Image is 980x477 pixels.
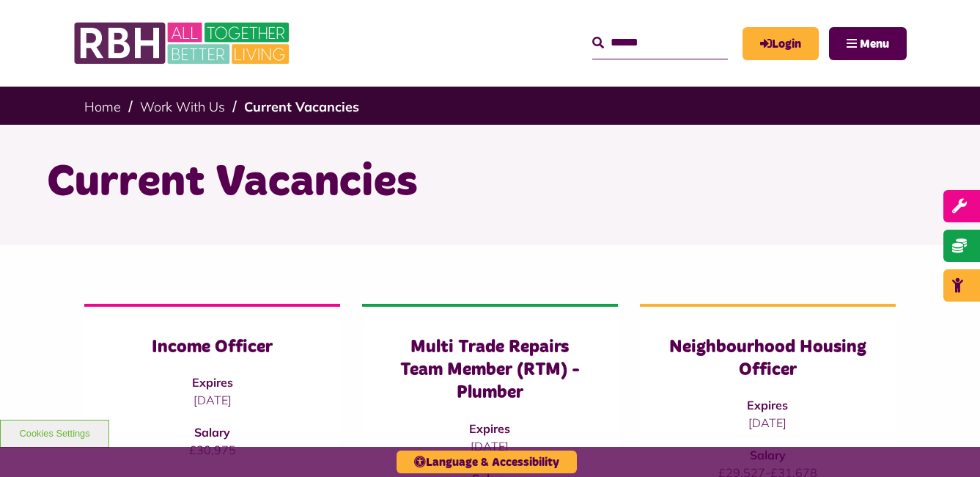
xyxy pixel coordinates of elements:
p: [DATE] [669,414,866,432]
strong: Expires [747,398,788,412]
h3: Multi Trade Repairs Team Member (RTM) - Plumber [391,336,589,405]
p: £30,975 [114,441,311,459]
strong: Salary [194,425,230,440]
iframe: Netcall Web Assistant for live chat [914,411,980,477]
img: RBH [73,15,293,72]
h3: Neighbourhood Housing Officer [669,336,866,382]
strong: Expires [192,375,233,390]
p: [DATE] [391,437,589,455]
a: Work With Us [140,98,225,115]
button: Navigation [829,27,907,60]
span: Menu [860,38,889,50]
a: MyRBH [743,27,819,60]
button: Language & Accessibility [397,451,577,473]
h3: Income Officer [114,336,311,359]
a: Home [84,98,121,115]
a: Current Vacancies [244,98,359,115]
p: [DATE] [114,391,311,409]
strong: Expires [469,421,510,436]
h1: Current Vacancies [47,154,934,211]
